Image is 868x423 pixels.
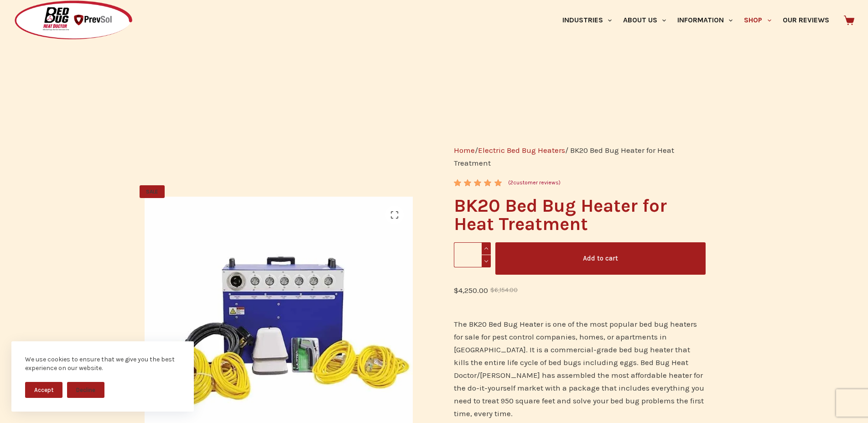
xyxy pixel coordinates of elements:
[454,179,503,186] div: Rated 5.00 out of 5
[454,146,475,155] a: Home
[25,382,62,398] button: Accept
[454,179,460,193] span: 2
[454,197,705,233] h1: BK20 Bed Bug Heater for Heat Treatment
[454,286,458,295] span: $
[510,179,513,186] span: 2
[508,178,561,188] a: (2customer reviews)
[67,382,104,398] button: Decline
[490,287,518,293] bdi: 6,154.00
[454,179,503,235] span: Rated out of 5 based on customer ratings
[385,206,404,224] a: View full-screen image gallery
[454,286,488,295] bdi: 4,250.00
[140,185,165,198] span: SALE
[25,355,180,373] div: We use cookies to ensure that we give you the best experience on our website.
[454,318,705,420] p: The BK20 Bed Bug Heater is one of the most popular bed bug heaters for sale for pest control comp...
[454,242,491,267] input: Product quantity
[490,287,494,293] span: $
[495,242,706,275] button: Add to cart
[478,146,565,155] a: Electric Bed Bug Heaters
[454,144,705,169] nav: Breadcrumb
